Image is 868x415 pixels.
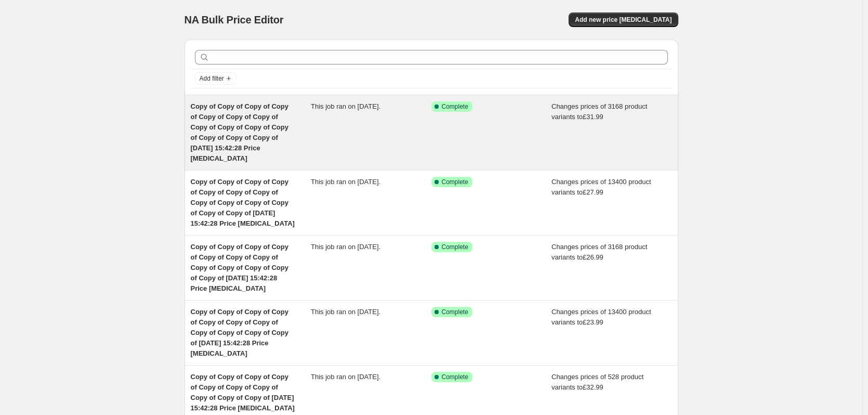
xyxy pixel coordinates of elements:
[551,373,643,391] span: Changes prices of 528 product variants to
[583,383,603,391] span: £32.99
[551,102,647,121] span: Changes prices of 3168 product variants to
[442,178,468,186] span: Complete
[311,373,380,381] span: This job ran on [DATE].
[311,178,380,186] span: This job ran on [DATE].
[551,243,647,261] span: Changes prices of 3168 product variants to
[583,188,603,196] span: £27.99
[185,14,284,25] span: NA Bulk Price Editor
[195,72,236,85] button: Add filter
[442,243,468,251] span: Complete
[311,102,380,110] span: This job ran on [DATE].
[442,102,468,111] span: Complete
[442,308,468,316] span: Complete
[311,243,380,251] span: This job ran on [DATE].
[200,74,224,83] span: Add filter
[191,178,295,227] span: Copy of Copy of Copy of Copy of Copy of Copy of Copy of Copy of Copy of Copy of Copy of Copy of C...
[569,12,678,27] button: Add new price [MEDICAL_DATA]
[583,253,603,261] span: £26.99
[191,243,288,292] span: Copy of Copy of Copy of Copy of Copy of Copy of Copy of Copy of Copy of Copy of Copy of Copy of [...
[442,373,468,381] span: Complete
[583,318,603,326] span: £23.99
[551,308,651,326] span: Changes prices of 13400 product variants to
[583,113,603,121] span: £31.99
[191,102,288,162] span: Copy of Copy of Copy of Copy of Copy of Copy of Copy of Copy of Copy of Copy of Copy of Copy of C...
[191,308,288,357] span: Copy of Copy of Copy of Copy of Copy of Copy of Copy of Copy of Copy of Copy of Copy of [DATE] 15...
[311,308,380,316] span: This job ran on [DATE].
[191,373,295,412] span: Copy of Copy of Copy of Copy of Copy of Copy of Copy of Copy of Copy of Copy of [DATE] 15:42:28 P...
[551,178,651,196] span: Changes prices of 13400 product variants to
[575,16,672,24] span: Add new price [MEDICAL_DATA]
